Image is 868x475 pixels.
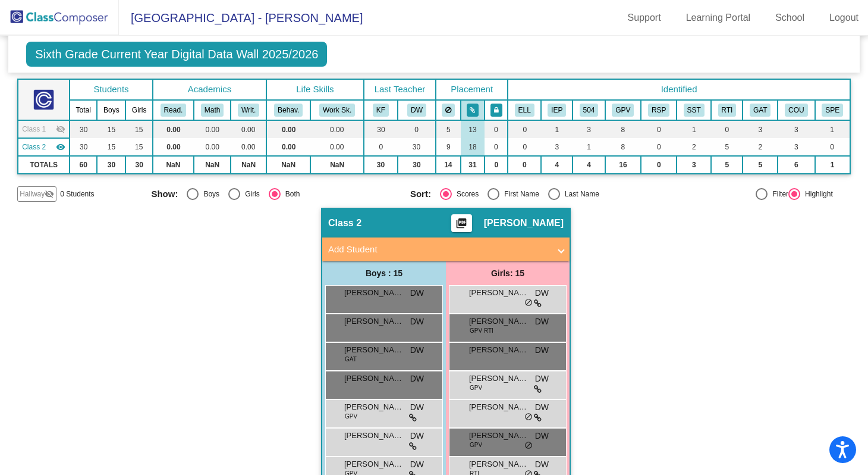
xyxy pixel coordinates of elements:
[345,355,357,364] span: GAT
[641,156,677,174] td: 0
[515,104,534,117] button: ELL
[344,401,404,413] span: [PERSON_NAME]
[469,373,529,385] span: [PERSON_NAME]
[469,315,529,327] span: [PERSON_NAME]
[70,100,97,120] th: Total
[97,138,125,156] td: 15
[743,120,778,138] td: 3
[26,42,327,67] span: Sixth Grade Current Year Digital Data Wall 2025/2026
[319,104,355,117] button: Work Sk.
[310,138,363,156] td: 0.00
[461,120,485,138] td: 13
[344,458,404,470] span: [PERSON_NAME]
[364,138,398,156] td: 0
[194,156,231,174] td: NaN
[97,156,125,174] td: 30
[618,8,671,27] a: Support
[125,138,153,156] td: 15
[768,189,788,199] div: Filter
[119,8,363,27] span: [GEOGRAPHIC_DATA] - [PERSON_NAME]
[436,156,461,174] td: 14
[778,100,814,120] th: Attended School Counseling
[322,237,570,261] mat-expansion-panel-header: Add Student
[410,315,424,328] span: DW
[410,430,424,442] span: DW
[56,124,65,134] mat-icon: visibility_off
[266,138,311,156] td: 0.00
[436,100,461,120] th: Keep away students
[373,104,389,117] button: KF
[70,138,97,156] td: 30
[60,189,94,199] span: 0 Students
[97,120,125,138] td: 15
[711,120,743,138] td: 0
[677,138,711,156] td: 2
[310,120,363,138] td: 0.00
[469,344,529,356] span: [PERSON_NAME]
[470,440,482,449] span: GPV
[461,100,485,120] th: Keep with students
[535,373,549,385] span: DW
[605,100,641,120] th: Good Parent Volunteer
[125,100,153,120] th: Girls
[364,156,398,174] td: 30
[750,104,770,117] button: GAT
[398,138,436,156] td: 30
[364,120,398,138] td: 30
[56,142,65,152] mat-icon: visibility
[194,138,231,156] td: 0.00
[535,430,549,442] span: DW
[541,138,573,156] td: 3
[677,156,711,174] td: 3
[125,120,153,138] td: 15
[508,120,541,138] td: 0
[364,79,436,100] th: Last Teacher
[18,156,70,174] td: TOTALS
[800,189,833,199] div: Highlight
[508,138,541,156] td: 0
[125,156,153,174] td: 30
[151,189,178,199] span: Show:
[485,138,508,156] td: 0
[345,412,357,421] span: GPV
[70,120,97,138] td: 30
[677,8,760,27] a: Learning Portal
[240,189,260,199] div: Girls
[328,243,549,257] mat-panel-title: Add Student
[785,104,807,117] button: COU
[194,120,231,138] td: 0.00
[605,120,641,138] td: 8
[469,401,529,413] span: [PERSON_NAME] Del [PERSON_NAME]
[454,217,468,234] mat-icon: picture_as_pdf
[548,104,566,117] button: IEP
[641,100,677,120] th: RSP
[461,138,485,156] td: 18
[410,373,424,385] span: DW
[70,79,153,100] th: Students
[820,8,868,27] a: Logout
[199,189,219,199] div: Boys
[743,138,778,156] td: 2
[161,104,187,117] button: Read.
[743,156,778,174] td: 5
[201,104,224,117] button: Math
[18,138,70,156] td: Diane Wolmuth - No Class Name
[580,104,599,117] button: 504
[541,100,573,120] th: Individualized Education Plan
[815,100,850,120] th: Speech
[815,156,850,174] td: 1
[18,120,70,138] td: Karele Furrer - No Class Name
[535,401,549,414] span: DW
[677,100,711,120] th: SST
[451,214,472,232] button: Print Students Details
[541,156,573,174] td: 4
[398,156,436,174] td: 30
[508,79,850,100] th: Identified
[605,138,641,156] td: 8
[153,138,194,156] td: 0.00
[485,120,508,138] td: 0
[560,189,599,199] div: Last Name
[641,120,677,138] td: 0
[310,156,363,174] td: NaN
[266,120,311,138] td: 0.00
